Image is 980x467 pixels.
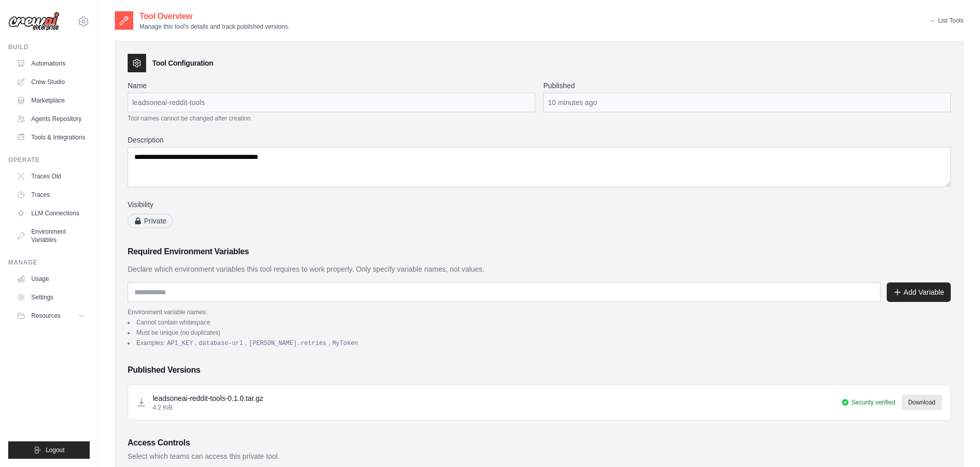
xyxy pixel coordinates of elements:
code: database-url [197,339,245,348]
button: Add Variable [887,282,951,302]
a: Usage [12,271,90,287]
span: Security verified [851,398,895,407]
a: Traces Old [12,168,90,185]
h3: Access Controls [128,437,951,449]
a: Environment Variables [12,224,90,248]
span: Logout [46,446,65,454]
code: [PERSON_NAME].retries [247,339,329,348]
a: Download [902,395,942,410]
img: Logo [8,12,59,31]
a: Traces [12,187,90,203]
button: Resources [12,308,90,324]
p: leadsoneai-reddit-tools-0.1.0.tar.gz [153,393,263,403]
p: Environment variable names: [128,308,951,316]
span: Private [128,214,173,228]
h2: Tool Overview [139,10,290,23]
label: Published [543,80,951,91]
div: leadsoneai-reddit-tools [128,93,535,112]
a: Tools & Integrations [12,129,90,146]
a: ← List Tools [930,16,964,25]
p: Select which teams can access this private tool. [128,451,951,461]
code: MyToken [330,339,360,348]
label: Visibility [128,199,535,210]
button: Logout [8,441,90,459]
a: Agents Repository [12,111,90,127]
div: Operate [8,156,90,164]
span: Resources [31,312,60,320]
div: Manage [8,258,90,267]
h3: Published Versions [128,364,951,376]
a: LLM Connections [12,205,90,221]
label: Name [128,80,535,91]
li: Cannot contain whitespace [128,318,951,327]
p: Manage this tool's details and track published versions. [139,23,290,31]
a: Automations [12,55,90,72]
p: Tool names cannot be changed after creation [128,114,535,123]
a: Crew Studio [12,74,90,90]
h3: Required Environment Variables [128,246,951,258]
h3: Tool Configuration [152,58,213,68]
code: API_KEY [165,339,195,348]
label: Description [128,135,951,145]
time: September 25, 2025 at 14:12 CST [548,98,597,107]
p: Declare which environment variables this tool requires to work properly. Only specify variable na... [128,264,951,274]
a: Marketplace [12,92,90,109]
li: Examples: , , , [128,339,951,348]
li: Must be unique (no duplicates) [128,329,951,337]
div: Build [8,43,90,51]
p: 4.2 KiB [153,403,263,412]
a: Settings [12,289,90,306]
